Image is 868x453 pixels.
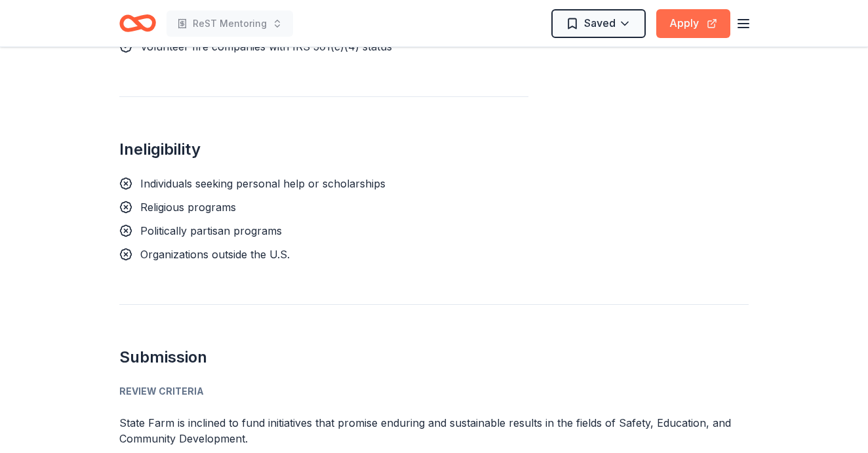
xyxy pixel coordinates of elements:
div: Review Criteria [119,384,749,399]
span: Religious programs [140,201,236,214]
span: Organizations outside the U.S. [140,248,290,261]
span: ReST Mentoring [193,16,267,31]
p: State Farm is inclined to fund initiatives that promise enduring and sustainable results in the f... [119,415,749,446]
span: Politically partisan programs [140,224,282,237]
button: Apply [656,9,730,38]
h2: Submission [119,347,749,368]
button: ReST Mentoring [167,10,293,37]
h2: Ineligibility [119,139,528,160]
span: Saved [584,14,616,31]
button: Saved [551,9,646,38]
a: Home [119,8,156,39]
span: Individuals seeking personal help or scholarships [140,177,385,190]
